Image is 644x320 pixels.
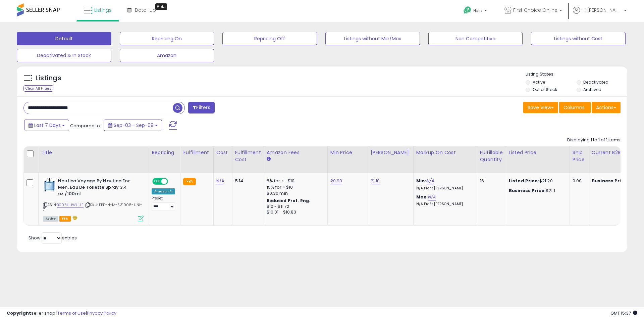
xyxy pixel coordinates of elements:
[41,149,146,156] div: Title
[509,149,567,156] div: Listed Price
[509,188,565,194] div: $21.1
[573,7,627,22] a: Hi [PERSON_NAME]
[480,149,503,163] div: Fulfillable Quantity
[582,7,622,13] span: Hi [PERSON_NAME]
[267,204,322,210] div: $10 - $11.72
[152,188,175,194] div: Amazon AI
[416,149,474,156] div: Markup on Cost
[235,178,259,184] div: 5.14
[563,104,585,111] span: Columns
[583,79,608,85] label: Deactivated
[416,178,426,184] b: Min:
[533,79,545,85] label: Active
[267,149,325,156] div: Amazon Fees
[71,216,78,220] i: hazardous material
[216,178,224,184] a: N/A
[153,179,161,184] span: ON
[70,123,101,129] span: Compared to:
[428,194,436,200] a: N/A
[267,178,322,184] div: 8% for <= $10
[94,7,112,13] span: Listings
[267,190,322,196] div: $0.30 min
[559,102,591,113] button: Columns
[473,8,482,13] span: Help
[267,210,322,215] div: $10.01 - $10.83
[371,178,380,184] a: 21.10
[330,178,342,184] a: 20.99
[135,7,156,13] span: DataHub
[573,178,584,184] div: 0.00
[330,149,365,156] div: Min Price
[24,120,69,131] button: Last 7 Days
[29,235,77,241] span: Show: entries
[463,6,472,14] i: Get Help
[416,194,428,200] b: Max:
[59,216,71,222] span: FBA
[567,137,621,143] div: Displaying 1 to 1 of 1 items
[58,178,140,198] b: Nautica Voyage By Nautica For Men. Eau De Toilette Spray 3.4 oz./100ml
[188,102,214,113] button: Filters
[34,122,61,129] span: Last 7 Days
[267,156,271,162] small: Amazon Fees.
[573,149,586,163] div: Ship Price
[57,202,84,208] a: B003HHWHUE
[523,102,558,113] button: Save View
[152,149,177,156] div: Repricing
[426,178,434,184] a: N/A
[152,196,175,211] div: Preset:
[592,102,621,113] button: Actions
[155,3,167,10] div: Tooltip anchor
[513,7,557,13] span: First Choice Online
[120,49,214,62] button: Amazon
[120,32,214,45] button: Repricing On
[480,178,501,184] div: 16
[222,32,317,45] button: Repricing Off
[267,198,311,203] b: Reduced Prof. Rng.
[43,178,56,191] img: 41E4HC8g6QL._SL40_.jpg
[167,179,178,184] span: OFF
[23,85,53,92] div: Clear All Filters
[583,87,601,92] label: Archived
[183,149,210,156] div: Fulfillment
[104,120,162,131] button: Sep-03 - Sep-09
[36,74,61,83] h5: Listings
[43,216,58,222] span: All listings currently available for purchase on Amazon
[413,146,477,173] th: The percentage added to the cost of goods (COGS) that forms the calculator for Min & Max prices.
[267,184,322,190] div: 15% for > $10
[43,202,142,212] span: | SKU: FPE-N-M-531908-UNI-7
[114,122,154,129] span: Sep-03 - Sep-09
[183,178,196,185] small: FBA
[43,178,144,221] div: ASIN:
[325,32,420,45] button: Listings without Min/Max
[592,178,629,184] b: Business Price:
[428,32,523,45] button: Non Competitive
[416,202,472,207] p: N/A Profit [PERSON_NAME]
[416,186,472,191] p: N/A Profit [PERSON_NAME]
[216,149,229,156] div: Cost
[17,32,111,45] button: Default
[533,87,557,92] label: Out of Stock
[371,149,411,156] div: [PERSON_NAME]
[458,1,494,22] a: Help
[526,71,627,78] p: Listing States:
[17,49,111,62] button: Deactivated & In Stock
[509,178,565,184] div: $21.20
[509,178,539,184] b: Listed Price:
[531,32,626,45] button: Listings without Cost
[235,149,261,163] div: Fulfillment Cost
[509,187,546,194] b: Business Price:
